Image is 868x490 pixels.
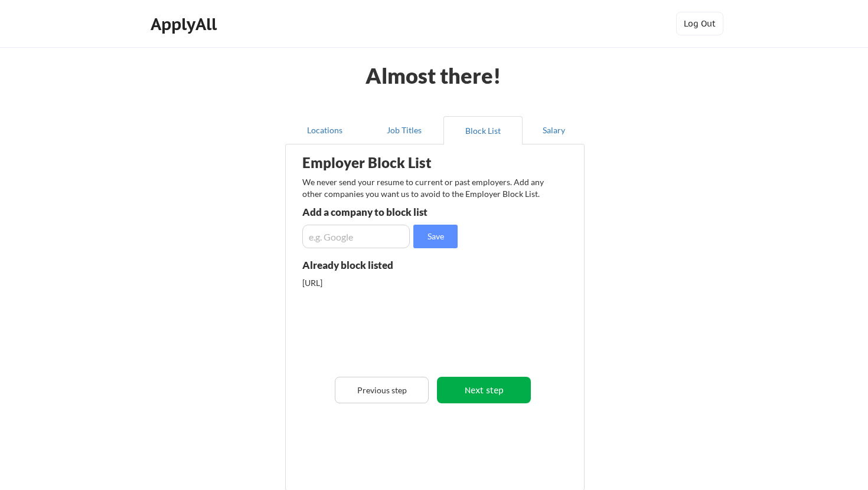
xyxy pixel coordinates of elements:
div: [URL] [302,277,427,289]
div: Employer Block List [302,156,488,170]
button: Locations [285,116,364,144]
div: Almost there! [351,65,516,86]
button: Job Titles [364,116,443,144]
div: ApplyAll [151,14,220,34]
button: Block List [443,116,523,144]
button: Log Out [676,12,723,35]
button: Salary [523,116,585,144]
button: Save [413,225,458,248]
button: Next step [437,377,531,403]
input: e.g. Google [302,225,410,248]
div: Already block listed [302,260,434,270]
div: Add a company to block list [302,207,475,217]
button: Previous step [335,377,429,403]
div: We never send your resume to current or past employers. Add any other companies you want us to av... [302,176,551,199]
